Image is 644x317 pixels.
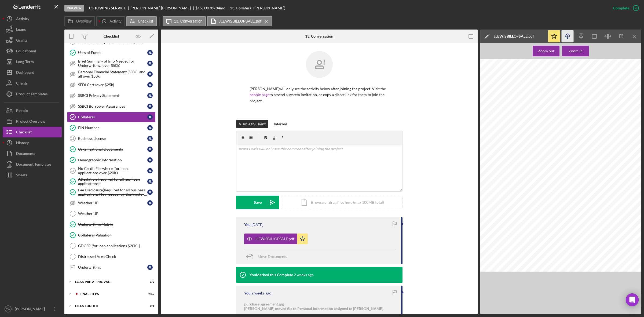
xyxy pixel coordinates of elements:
span: Boat [492,144,494,149]
div: You Marked this Complete [250,273,293,277]
div: Clients [16,78,28,90]
div: J L [147,265,153,270]
span: [PHONE_NUMBER] [549,254,569,256]
span: Notary required for rebuilt vehicle or when specifically requested to be notarized by the Departm... [498,208,606,210]
span: Traded for [493,177,495,187]
div: SEDI Cert (over $25k) [78,83,147,87]
div: J L [147,147,153,152]
span: State [540,114,545,116]
span: Unit or Vehicle Sold For Destruction [599,198,629,200]
span: Make [513,123,518,125]
div: Fee Disclosure(Required for all business applications,Not needed for Contractor loans) [78,188,147,196]
span: Motor [491,126,493,132]
span: Year [497,123,501,125]
button: Product Templates [3,89,62,99]
div: J L [147,71,153,77]
span: Zip Code [550,114,558,116]
span: Sale Price [532,130,540,132]
button: Loans [3,24,62,35]
span: Yes [606,202,610,203]
a: SSBCI Borrower AssurancesJL [67,101,156,112]
div: Attestation (required for all new loan applications) [78,177,147,186]
button: Move Documents [244,250,292,263]
span: r [603,201,604,204]
span: Vehicle [493,125,495,132]
label: Checklist [138,19,153,23]
div: J L [147,82,153,88]
span: Make [515,138,520,140]
span: Unit or Vehicle [491,174,493,190]
time: 2025-09-03 15:46 [251,291,271,295]
span: Motor [493,162,495,168]
span: Make [513,174,518,176]
a: GDCSR (for loan applications $20K+) [67,241,156,251]
text: TW [6,308,10,311]
div: Open Intercom Messenger [626,293,639,306]
label: Activity [109,19,121,23]
div: Checklist [104,34,119,38]
a: Demographic InformationJL [67,155,156,165]
span: Phone: [541,254,549,256]
div: Weather UP [78,212,155,216]
div: Weather UP [78,201,147,205]
span: year [610,218,613,220]
div: Collateral [78,115,147,119]
div: Underwriting [78,265,147,269]
a: Personal Financial Statement (SSBCI and all over $50k)JL [67,69,156,79]
span: Sale Price [606,151,615,153]
div: Demographic Information [78,158,147,162]
div: [PERSON_NAME] [13,304,48,316]
span: Title Number [563,174,574,176]
span: Sale Date (MM/DD/YYYY) [514,166,536,168]
a: UnderwritingJL [67,262,156,273]
span: Year [497,159,501,161]
div: Documents [16,148,35,160]
div: 8 % [210,6,215,10]
a: Brief Summary of Info Needed for Underwriting (over $50k)JL [67,58,156,69]
button: Grants [3,35,62,46]
div: purchase agreement.jpg [244,302,383,306]
div: People [16,105,28,117]
div: Brief Summary of Info Needed for Underwriting (over $50k) [78,59,147,68]
button: Save [236,196,279,209]
div: J L [147,200,153,206]
button: History [3,137,62,148]
div: Grants [16,35,27,47]
button: Zoom out [533,46,559,56]
span: Embosser or black ink rubber stamp seal [502,214,535,216]
div: Product Templates [16,89,47,101]
span: Motor Vehicle Bureau [503,254,524,257]
tspan: 15 [71,137,74,140]
div: J L [147,168,153,173]
span: Seller(s) Name(s) (typed or printed) [563,99,593,101]
div: J L [147,114,153,120]
button: Project Overview [3,116,62,127]
span: Year [569,138,573,140]
span: Year [498,174,502,176]
a: CollateralJL [67,112,156,122]
div: 13. Collateral ([PERSON_NAME]) [230,6,285,10]
div: Long-Term [16,56,34,68]
a: Long-Term [3,56,62,67]
div: 9 / 19 [145,292,154,296]
b: JJS TOWING SERVICE [88,6,126,10]
tspan: 18 [71,169,74,172]
label: JLEWISBILLOFSALE.pdf [219,19,261,23]
span: Form [496,73,502,75]
div: No Credit Elsewhere (for loan applications over $20K) [78,166,147,175]
div: J L [147,179,153,184]
label: 13. Conversation [174,19,203,23]
span: Sale Price [564,166,572,168]
span: Notary Public Name (Typed or Printed) [589,230,621,232]
span: E-Mail: [541,257,548,259]
button: Checklist [3,127,62,137]
span: County (or City of [GEOGRAPHIC_DATA][PERSON_NAME]) [589,222,640,224]
a: 18No Credit Elsewhere (for loan applications over $20K)JL [67,165,156,176]
a: Weather UPJL [67,198,156,208]
div: JLEWISBILLOFSALE.pdf [494,34,534,38]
